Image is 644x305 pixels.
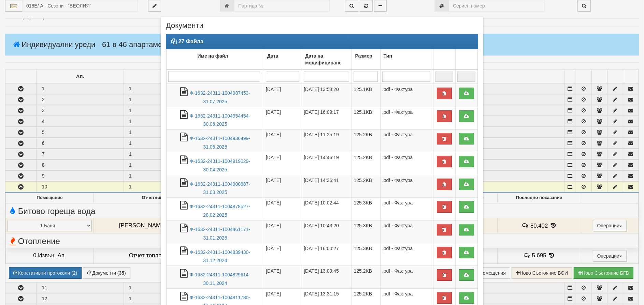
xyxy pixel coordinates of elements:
[264,49,302,70] td: Дата: No sort applied, activate to apply an ascending sort
[352,198,380,220] td: 125.3KB
[380,107,433,129] td: .pdf - Фактура
[167,49,264,70] td: Име на файл: No sort applied, activate to apply an ascending sort
[352,84,380,107] td: 125.1KB
[380,243,433,266] td: .pdf - Фактура
[190,227,250,241] a: Ф-1632-24311-1004861171-31.01.2025
[352,49,380,70] td: Размер: No sort applied, activate to apply an ascending sort
[264,175,302,198] td: [DATE]
[302,198,352,220] td: [DATE] 10:02:44
[380,198,433,220] td: .pdf - Фактура
[190,272,250,286] a: Ф-1632-24311-1004829614-30.11.2024
[167,84,478,107] tr: Ф-1632-24311-1004987453-31.07.2025.pdf - Фактура
[352,220,380,243] td: 125.3KB
[380,175,433,198] td: .pdf - Фактура
[352,129,380,152] td: 125.2KB
[302,220,352,243] td: [DATE] 10:43:20
[167,152,478,175] tr: Ф-1632-24311-1004919029-30.04.2025.pdf - Фактура
[167,243,478,266] tr: Ф-1632-24311-1004839430-31.12.2024.pdf - Фактура
[302,266,352,289] td: [DATE] 13:09:45
[264,198,302,220] td: [DATE]
[190,158,250,172] a: Ф-1632-24311-1004919029-30.04.2025
[302,175,352,198] td: [DATE] 14:36:41
[178,39,203,44] strong: 27 Файла
[167,266,478,289] tr: Ф-1632-24311-1004829614-30.11.2024.pdf - Фактура
[264,220,302,243] td: [DATE]
[264,243,302,266] td: [DATE]
[167,175,478,198] tr: Ф-1632-24311-1004900887-31.03.2025.pdf - Фактура
[167,198,478,220] tr: Ф-1632-24311-1004878527-28.02.2025.pdf - Фактура
[352,175,380,198] td: 125.2KB
[380,49,433,70] td: Тип: No sort applied, activate to apply an ascending sort
[352,243,380,266] td: 125.3KB
[352,107,380,129] td: 125.1KB
[380,220,433,243] td: .pdf - Фактура
[264,107,302,129] td: [DATE]
[355,53,372,59] b: Размер
[455,49,477,70] td: : No sort applied, activate to apply an ascending sort
[302,49,352,70] td: Дата на модифициране: No sort applied, activate to apply an ascending sort
[384,53,392,59] b: Тип
[190,249,250,263] a: Ф-1632-24311-1004839430-31.12.2024
[264,152,302,175] td: [DATE]
[352,152,380,175] td: 125.2KB
[190,204,250,218] a: Ф-1632-24311-1004878527-28.02.2025
[264,266,302,289] td: [DATE]
[267,53,278,59] b: Дата
[305,53,342,65] b: Дата на модифициране
[380,129,433,152] td: .pdf - Фактура
[380,152,433,175] td: .pdf - Фактура
[167,107,478,129] tr: Ф-1632-24311-1004954454-30.06.2025.pdf - Фактура
[190,113,250,127] a: Ф-1632-24311-1004954454-30.06.2025
[166,22,203,34] span: Документи
[352,266,380,289] td: 125.2KB
[190,136,250,150] a: Ф-1632-24311-1004936499-31.05.2025
[302,243,352,266] td: [DATE] 16:00:27
[190,181,250,195] a: Ф-1632-24311-1004900887-31.03.2025
[302,152,352,175] td: [DATE] 14:46:19
[380,266,433,289] td: .pdf - Фактура
[167,129,478,152] tr: Ф-1632-24311-1004936499-31.05.2025.pdf - Фактура
[264,84,302,107] td: [DATE]
[302,107,352,129] td: [DATE] 16:09:17
[433,49,455,70] td: : No sort applied, activate to apply an ascending sort
[380,84,433,107] td: .pdf - Фактура
[302,84,352,107] td: [DATE] 13:58:20
[264,129,302,152] td: [DATE]
[302,129,352,152] td: [DATE] 11:25:19
[198,53,228,59] b: Име на файл
[190,90,250,104] a: Ф-1632-24311-1004987453-31.07.2025
[167,220,478,243] tr: Ф-1632-24311-1004861171-31.01.2025.pdf - Фактура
